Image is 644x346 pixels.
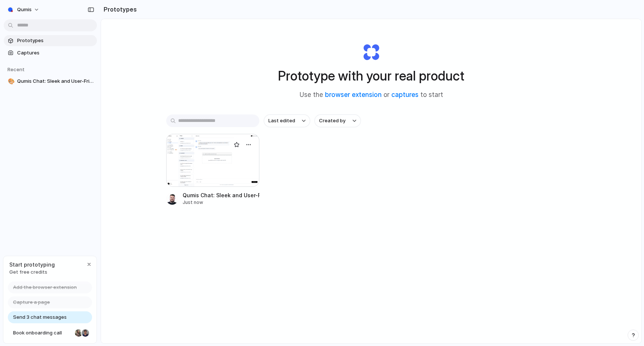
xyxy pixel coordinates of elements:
span: Captures [17,49,94,57]
button: Qumis [4,4,43,16]
span: Qumis Chat: Sleek and User-Friendly Design [17,78,94,85]
span: Recent [7,66,25,72]
span: Use the or to start [300,90,443,100]
span: Send 3 chat messages [13,314,67,321]
span: Prototypes [17,37,94,44]
span: Add the browser extension [13,284,77,291]
a: Captures [4,47,97,59]
div: Qumis Chat: Sleek and User-Friendly Design [183,191,259,199]
span: Last edited [268,117,295,125]
div: Nicole Kubica [74,328,83,337]
span: Book onboarding call [13,329,72,337]
div: Christian Iacullo [81,328,90,337]
a: Book onboarding call [8,327,92,339]
span: Start prototyping [9,261,55,268]
a: Prototypes [4,35,97,46]
h2: Prototypes [101,5,137,14]
a: captures [391,91,419,98]
div: Just now [183,199,259,206]
span: Qumis [17,6,32,13]
a: 🎨Qumis Chat: Sleek and User-Friendly Design [4,76,97,87]
button: 🎨 [7,78,14,85]
span: Created by [319,117,345,125]
button: Last edited [264,114,310,127]
span: Get free credits [9,268,55,276]
span: Capture a page [13,299,50,306]
a: browser extension [325,91,382,98]
h1: Prototype with your real product [278,66,464,86]
div: 🎨 [8,77,13,86]
button: Created by [315,114,361,127]
a: Qumis Chat: Sleek and User-Friendly DesignQumis Chat: Sleek and User-Friendly DesignJust now [166,134,259,206]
